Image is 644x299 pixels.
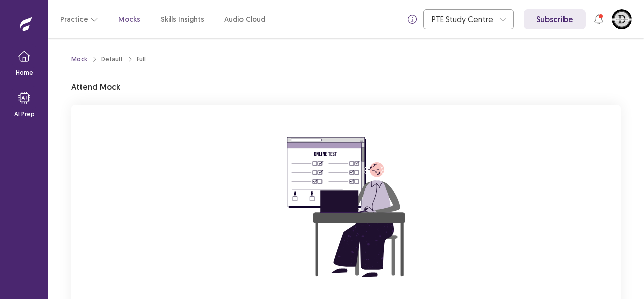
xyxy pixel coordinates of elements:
[71,55,146,64] nav: breadcrumb
[118,14,140,25] a: Mocks
[524,9,586,29] a: Subscribe
[612,9,632,29] button: User Profile Image
[137,55,146,64] div: Full
[224,14,265,25] a: Audio Cloud
[160,14,204,25] a: Skills Insights
[101,55,123,64] div: Default
[71,55,87,64] a: Mock
[403,10,421,28] button: info
[256,117,437,298] img: attend-mock
[432,10,494,29] div: PTE Study Centre
[71,81,120,93] p: Attend Mock
[16,68,33,78] p: Home
[14,110,35,119] p: AI Prep
[60,10,98,28] button: Practice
